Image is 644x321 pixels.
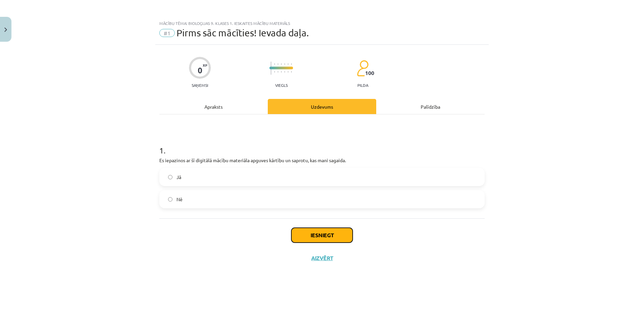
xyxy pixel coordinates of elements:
[357,60,368,77] img: students-c634bb4e5e11cddfef0936a35e636f08e4e9abd3cc4e673bd6f9a4125e45ecb1.svg
[288,63,288,65] img: icon-short-line-57e1e144782c952c97e751825c79c345078a6d821885a25fce030b3d8c18986b.svg
[288,71,288,73] img: icon-short-line-57e1e144782c952c97e751825c79c345078a6d821885a25fce030b3d8c18986b.svg
[278,63,278,65] img: icon-short-line-57e1e144782c952c97e751825c79c345078a6d821885a25fce030b3d8c18986b.svg
[291,63,292,65] img: icon-short-line-57e1e144782c952c97e751825c79c345078a6d821885a25fce030b3d8c18986b.svg
[284,71,285,73] img: icon-short-line-57e1e144782c952c97e751825c79c345078a6d821885a25fce030b3d8c18986b.svg
[284,63,285,65] img: icon-short-line-57e1e144782c952c97e751825c79c345078a6d821885a25fce030b3d8c18986b.svg
[271,62,271,75] img: icon-long-line-d9ea69661e0d244f92f715978eff75569469978d946b2353a9bb055b3ed8787d.svg
[198,66,202,75] div: 0
[176,196,183,203] span: Nē
[159,29,175,37] span: #1
[159,21,485,26] div: Mācību tēma: Bioloģijas 9. klases 1. ieskaites mācību materiāls
[281,71,282,73] img: icon-short-line-57e1e144782c952c97e751825c79c345078a6d821885a25fce030b3d8c18986b.svg
[203,63,207,67] span: XP
[159,157,485,164] p: Es iepazinos ar šī digitālā mācību materiāla apguves kārtību un saprotu, kas mani sagaida.
[268,99,376,114] div: Uzdevums
[159,99,268,114] div: Apraksts
[168,175,172,179] input: Jā
[168,197,172,202] input: Nē
[159,134,485,155] h1: 1 .
[274,71,275,73] img: icon-short-line-57e1e144782c952c97e751825c79c345078a6d821885a25fce030b3d8c18986b.svg
[176,27,309,38] span: Pirms sāc mācīties! Ievada daļa.
[291,228,353,243] button: Iesniegt
[275,83,288,87] p: Viegls
[189,83,211,87] p: Saņemsi
[176,174,181,181] span: Jā
[309,255,335,261] button: Aizvērt
[365,70,374,76] span: 100
[274,63,275,65] img: icon-short-line-57e1e144782c952c97e751825c79c345078a6d821885a25fce030b3d8c18986b.svg
[278,71,278,73] img: icon-short-line-57e1e144782c952c97e751825c79c345078a6d821885a25fce030b3d8c18986b.svg
[357,83,368,87] p: pilda
[291,71,292,73] img: icon-short-line-57e1e144782c952c97e751825c79c345078a6d821885a25fce030b3d8c18986b.svg
[376,99,485,114] div: Palīdzība
[281,63,282,65] img: icon-short-line-57e1e144782c952c97e751825c79c345078a6d821885a25fce030b3d8c18986b.svg
[4,28,7,32] img: icon-close-lesson-0947bae3869378f0d4975bcd49f059093ad1ed9edebbc8119c70593378902aed.svg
